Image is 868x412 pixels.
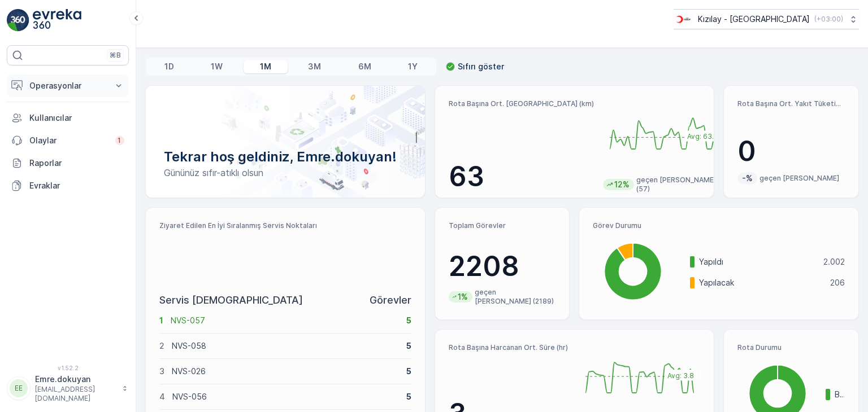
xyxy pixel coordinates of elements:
a: Raporlar [7,152,129,174]
p: 3 [159,366,164,377]
p: 206 [830,277,845,288]
p: 1 [159,315,163,326]
p: 6M [358,61,371,72]
p: 5 [406,315,411,326]
p: 5 [406,340,411,352]
p: Yapıldı [699,256,816,268]
p: 1D [164,61,174,72]
div: EE [10,379,28,397]
p: 2 [159,340,164,352]
p: Kullanıcılar [29,112,124,124]
a: Evraklar [7,174,129,197]
p: 2.002 [823,256,845,268]
p: Yapılacak [699,277,823,288]
p: Görev Durumu [593,221,845,230]
p: 5 [406,391,411,402]
a: Olaylar1 [7,129,129,152]
p: 2208 [449,249,556,283]
p: 3M [308,61,321,72]
p: 63 [449,160,594,194]
p: Emre.dokuyan [35,374,116,385]
p: Toplam Görevler [449,221,556,230]
p: Rota Başına Harcanan Ort. Süre (hr) [449,343,570,352]
p: Gününüz sıfır-atıklı olsun [164,166,407,179]
p: Bitmiş [835,389,845,400]
p: Evraklar [29,180,124,191]
p: Rota Başına Ort. Yakıt Tüketimi (lt) [737,99,845,108]
span: v 1.52.2 [7,365,129,371]
p: geçen [PERSON_NAME] [759,174,839,183]
img: k%C4%B1z%C4%B1lay_D5CCths_t1JZB0k.png [674,13,693,25]
p: 0 [737,134,845,168]
a: Kullanıcılar [7,107,129,129]
p: Rota Durumu [737,343,845,352]
p: 1Y [408,61,418,72]
p: 5 [406,366,411,377]
p: Olaylar [29,135,108,146]
p: 1 [118,136,122,145]
p: Rota Başına Ort. [GEOGRAPHIC_DATA] (km) [449,99,594,108]
p: NVS-026 [172,366,399,377]
p: NVS-057 [171,315,399,326]
p: 12% [613,179,631,190]
p: Operasyonlar [29,80,106,91]
p: 1M [260,61,271,72]
p: 1W [211,61,223,72]
p: 4 [159,391,165,402]
p: geçen [PERSON_NAME] (2189) [475,288,556,306]
p: ⌘B [110,51,121,60]
p: NVS-058 [172,340,399,352]
p: -% [741,173,754,184]
p: 1% [457,291,469,303]
img: logo_light-DOdMpM7g.png [33,9,81,32]
button: Operasyonlar [7,74,129,97]
p: ( +03:00 ) [814,15,843,24]
p: Görevler [370,292,411,308]
button: EEEmre.dokuyan[EMAIL_ADDRESS][DOMAIN_NAME] [7,374,129,403]
p: Tekrar hoş geldiniz, Emre.dokuyan! [164,148,407,166]
p: geçen [PERSON_NAME] (57) [636,176,724,194]
p: Ziyaret Edilen En İyi Sıralanmış Servis Noktaları [159,221,411,230]
p: Raporlar [29,157,124,169]
p: Servis [DEMOGRAPHIC_DATA] [159,292,303,308]
p: Kızılay - [GEOGRAPHIC_DATA] [698,14,810,25]
button: Kızılay - [GEOGRAPHIC_DATA](+03:00) [674,9,859,29]
p: [EMAIL_ADDRESS][DOMAIN_NAME] [35,385,116,403]
p: NVS-056 [172,391,399,402]
p: Sıfırı göster [458,61,504,72]
img: logo [7,9,29,32]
